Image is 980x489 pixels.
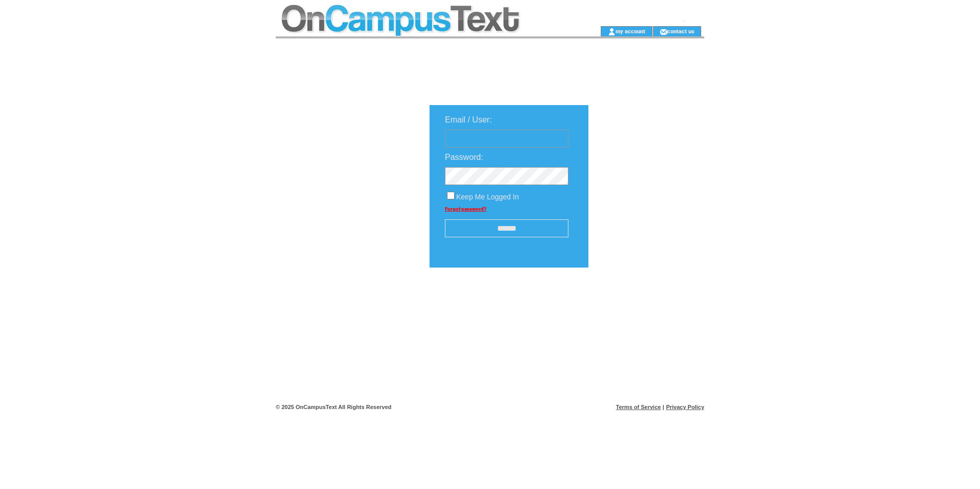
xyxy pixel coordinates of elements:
[618,293,669,306] img: transparent.png
[445,115,492,124] span: Email / User:
[608,28,616,36] img: account_icon.gif
[663,404,664,410] span: |
[666,404,704,410] a: Privacy Policy
[660,28,667,36] img: contact_us_icon.gif
[616,28,645,34] a: my account
[276,404,392,410] span: © 2025 OnCampusText All Rights Reserved
[616,404,661,410] a: Terms of Service
[456,193,519,201] span: Keep Me Logged In
[667,28,695,34] a: contact us
[445,206,486,212] a: Forgot password?
[445,153,483,161] span: Password:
